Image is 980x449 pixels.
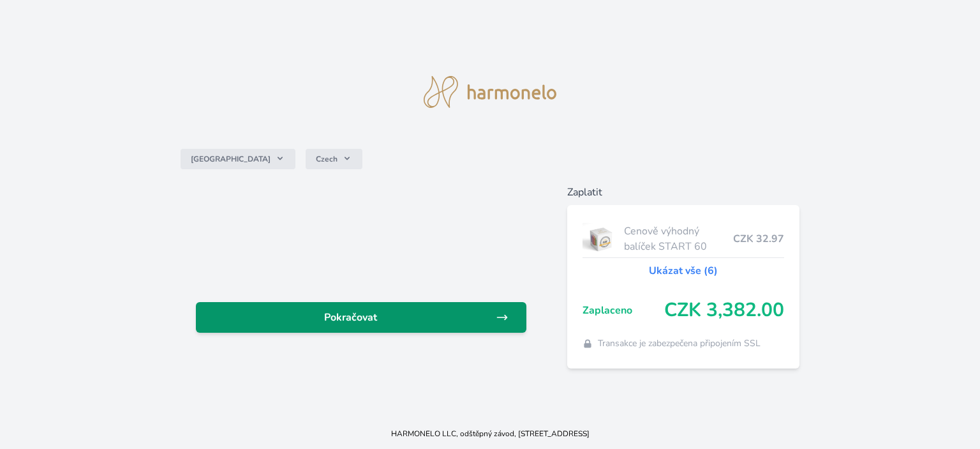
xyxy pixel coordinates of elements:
[598,337,761,350] span: Transakce je zabezpečena připojením SSL
[424,76,556,108] img: logo.svg
[624,224,733,254] span: Cenově výhodný balíček START 60
[583,303,664,318] span: Zaplaceno
[206,310,496,325] span: Pokračovat
[196,302,526,333] a: Pokračovat
[306,149,362,169] button: Czech
[316,154,338,164] span: Czech
[583,223,619,255] img: start.jpg
[664,299,784,322] span: CZK 3,382.00
[733,231,784,247] span: CZK 32.97
[191,154,271,164] span: [GEOGRAPHIC_DATA]
[181,149,295,169] button: [GEOGRAPHIC_DATA]
[567,185,799,200] h6: Zaplatit
[649,263,718,278] a: Ukázat vše (6)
